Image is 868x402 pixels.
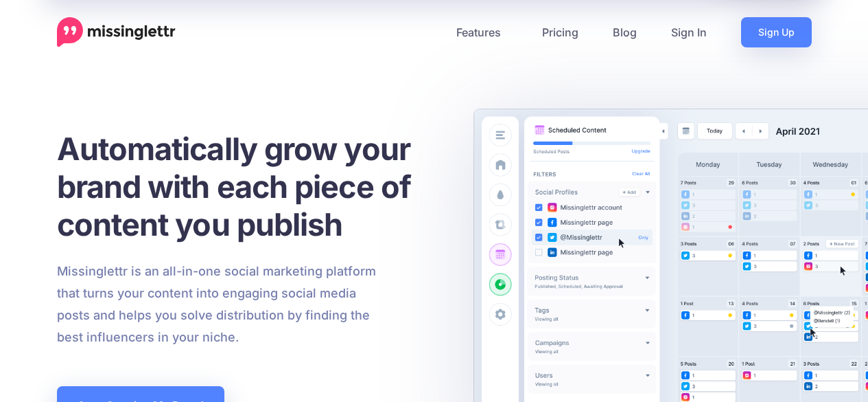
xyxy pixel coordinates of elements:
a: Sign In [654,17,724,47]
p: Missinglettr is an all-in-one social marketing platform that turns your content into engaging soc... [57,260,377,348]
h1: Automatically grow your brand with each piece of content you publish [57,130,445,243]
a: Pricing [525,17,596,47]
a: Home [57,17,176,47]
a: Blog [596,17,654,47]
a: Features [439,17,525,47]
a: Sign Up [741,17,812,47]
